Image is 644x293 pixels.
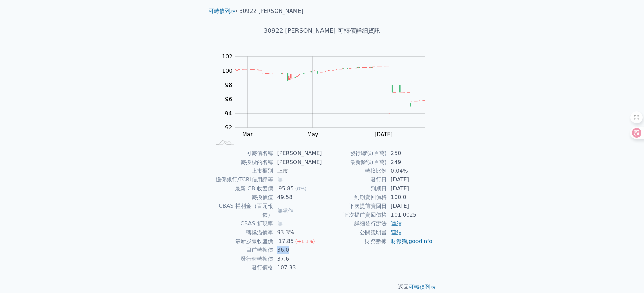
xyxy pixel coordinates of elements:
[322,184,387,193] td: 到期日
[409,284,436,290] a: 可轉債列表
[387,167,433,175] td: 0.04%
[277,184,295,193] div: 95.85
[391,220,402,227] a: 連結
[273,158,322,167] td: [PERSON_NAME]
[211,219,273,228] td: CBAS 折現率
[273,263,322,272] td: 107.33
[387,237,433,246] td: ,
[211,263,273,272] td: 發行價格
[387,211,433,219] td: 101.0025
[273,149,322,158] td: [PERSON_NAME]
[225,124,232,131] tspan: 92
[211,158,273,167] td: 轉換標的名稱
[322,175,387,184] td: 發行日
[211,237,273,246] td: 最新股票收盤價
[387,193,433,202] td: 100.0
[211,184,273,193] td: 最新 CB 收盤價
[273,246,322,254] td: 36.0
[295,239,315,244] span: (+1.1%)
[209,7,238,15] li: ›
[211,228,273,237] td: 轉換溢價率
[273,167,322,175] td: 上市
[295,186,306,191] span: (0%)
[387,184,433,193] td: [DATE]
[242,131,253,138] tspan: Mar
[391,229,402,236] a: 連結
[322,202,387,211] td: 下次提前賣回日
[211,246,273,254] td: 目前轉換價
[322,228,387,237] td: 公開說明書
[209,8,236,14] a: 可轉債列表
[273,193,322,202] td: 49.58
[277,176,283,183] span: 無
[273,228,322,237] td: 93.3%
[387,149,433,158] td: 250
[375,131,393,138] tspan: [DATE]
[322,211,387,219] td: 下次提前賣回價格
[322,219,387,228] td: 詳細發行辦法
[211,149,273,158] td: 可轉債名稱
[387,158,433,167] td: 249
[203,26,441,35] h1: 30922 [PERSON_NAME] 可轉債詳細資訊
[239,7,303,15] li: 30922 [PERSON_NAME]
[387,175,433,184] td: [DATE]
[225,96,232,102] tspan: 96
[322,237,387,246] td: 財務數據
[307,131,318,138] tspan: May
[211,254,273,263] td: 發行時轉換價
[219,53,435,138] g: Chart
[277,207,293,214] span: 無承作
[277,237,295,246] div: 17.85
[273,254,322,263] td: 37.6
[222,68,233,74] tspan: 100
[322,158,387,167] td: 最新餘額(百萬)
[222,53,233,60] tspan: 102
[225,110,232,117] tspan: 94
[409,238,432,244] a: goodinfo
[203,283,441,291] p: 返回
[322,193,387,202] td: 到期賣回價格
[322,149,387,158] td: 發行總額(百萬)
[322,167,387,175] td: 轉換比例
[211,167,273,175] td: 上市櫃別
[387,202,433,211] td: [DATE]
[277,220,283,227] span: 無
[391,238,407,244] a: 財報狗
[211,202,273,219] td: CBAS 權利金（百元報價）
[225,82,232,88] tspan: 98
[211,193,273,202] td: 轉換價值
[211,175,273,184] td: 擔保銀行/TCRI信用評等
